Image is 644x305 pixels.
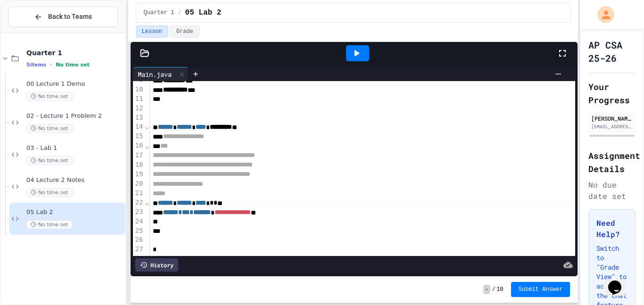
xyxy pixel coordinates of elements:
span: 04 Lecture 2 Notes [26,176,124,184]
div: 11 [133,94,145,104]
span: • [50,61,52,68]
div: 23 [133,207,145,217]
span: Quarter 1 [144,9,174,16]
span: No time set [26,156,73,165]
span: No time set [26,188,73,197]
button: Grade [170,25,199,38]
span: 02 - Lecture 1 Problem 2 [26,112,124,120]
span: / [492,286,495,293]
span: / [178,9,181,16]
span: Fold line [144,142,149,149]
button: Lesson [136,25,168,38]
div: 19 [133,170,145,179]
div: 12 [133,104,145,113]
div: [PERSON_NAME] [591,114,633,123]
div: 10 [133,85,145,94]
div: 15 [133,132,145,141]
div: Main.java [133,69,176,79]
button: Submit Answer [511,282,570,297]
span: 5 items [26,62,46,68]
h1: AP CSA 25-26 [588,38,636,65]
span: No time set [26,124,73,133]
button: Back to Teams [8,7,118,27]
span: No time set [26,92,73,101]
span: Fold line [144,198,149,206]
span: 03 - Lab 1 [26,144,124,152]
h2: Your Progress [588,80,636,107]
span: 00 Lecture 1 Demo [26,80,124,88]
div: 24 [133,217,145,226]
div: History [135,258,178,272]
div: 16 [133,141,145,150]
span: Fold line [144,123,149,130]
span: 10 [496,286,503,293]
div: 18 [133,160,145,170]
span: No time set [26,220,73,229]
div: No due date set [588,179,636,202]
div: 20 [133,179,145,189]
span: Back to Teams [48,12,92,22]
div: 27 [133,245,145,254]
div: My Account [587,4,617,25]
div: 22 [133,198,145,207]
div: 14 [133,122,145,132]
div: [EMAIL_ADDRESS][PERSON_NAME][DOMAIN_NAME] [591,123,633,130]
span: Submit Answer [519,286,563,293]
h2: Assignment Details [588,149,636,175]
h3: Need Help? [596,217,627,240]
div: 17 [133,151,145,160]
div: 21 [133,189,145,198]
span: Quarter 1 [26,49,124,57]
span: No time set [56,62,90,68]
div: 26 [133,235,145,245]
span: 05 Lab 2 [185,7,222,18]
div: Main.java [133,67,188,81]
iframe: chat widget [604,267,635,296]
span: 05 Lab 2 [26,208,124,216]
div: 25 [133,226,145,236]
span: - [483,285,490,294]
div: 13 [133,113,145,123]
